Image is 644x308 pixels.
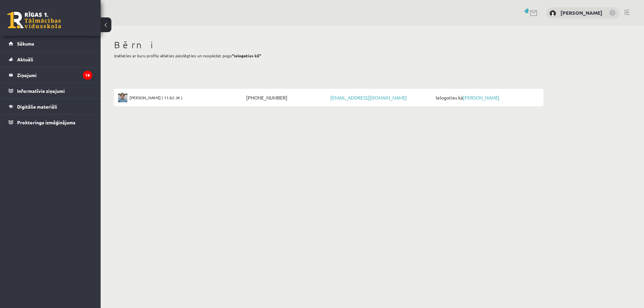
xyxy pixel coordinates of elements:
span: [PERSON_NAME] ( 11.b2 JK ) [129,93,182,102]
b: "Ielogoties kā" [232,53,261,58]
a: Proktoringa izmēģinājums [9,115,92,130]
span: [PHONE_NUMBER] [245,93,329,102]
a: Rīgas 1. Tālmācības vidusskola [7,12,61,28]
a: Informatīvie ziņojumi [9,83,92,99]
a: Aktuāli [9,52,92,67]
span: Ielogoties kā [434,93,539,102]
a: [PERSON_NAME] [463,95,499,101]
span: Aktuāli [17,56,33,62]
legend: Informatīvie ziņojumi [17,83,92,99]
span: Proktoringa izmēģinājums [17,119,75,125]
i: 19 [83,71,92,80]
h1: Bērni [114,39,543,51]
p: Izvēlaties ar kuru profilu vēlaties pieslēgties un nospiežat pogu [114,53,543,59]
a: Digitālie materiāli [9,99,92,114]
a: Sākums [9,36,92,51]
a: [EMAIL_ADDRESS][DOMAIN_NAME] [330,95,407,101]
span: Digitālie materiāli [17,104,57,110]
img: Irina Matvijenko [549,10,556,17]
a: [PERSON_NAME] [560,9,602,16]
span: Sākums [17,41,34,47]
legend: Ziņojumi [17,67,92,83]
img: Darja Matvijenko [118,93,127,102]
a: Ziņojumi19 [9,67,92,83]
